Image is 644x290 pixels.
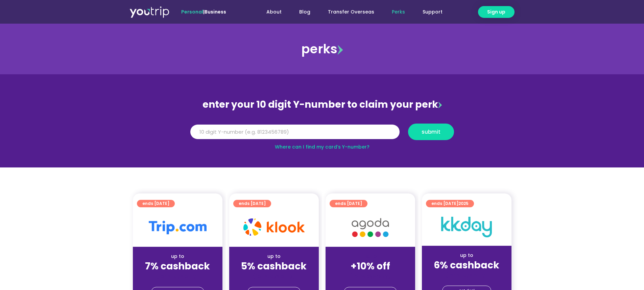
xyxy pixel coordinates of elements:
[138,272,217,280] div: (for stays only)
[181,8,203,15] span: Personal
[190,125,400,139] input: 10 digit Y-number (e.g. 8123456789)
[205,8,226,15] a: Business
[137,200,175,207] a: ends [DATE]
[235,253,313,260] div: up to
[458,201,469,206] span: 2025
[235,272,313,280] div: (for stays only)
[331,272,410,280] div: (for stays only)
[351,260,390,273] strong: +10% off
[434,259,499,272] strong: 6% cashback
[319,6,383,18] a: Transfer Overseas
[427,271,506,279] div: (for stays only)
[233,200,271,207] a: ends [DATE]
[244,6,451,18] nav: Menu
[241,260,307,273] strong: 5% cashback
[187,96,457,113] div: enter your 10 digit Y-number to claim your perk
[422,129,440,134] span: submit
[290,6,319,18] a: Blog
[335,200,362,207] span: ends [DATE]
[364,253,377,260] span: up to
[239,200,266,207] span: ends [DATE]
[330,200,367,207] a: ends [DATE]
[383,6,414,18] a: Perks
[426,200,474,207] a: ends [DATE]2025
[487,8,505,16] span: Sign up
[258,6,290,18] a: About
[427,252,506,259] div: up to
[181,8,226,15] span: |
[414,6,451,18] a: Support
[142,200,169,207] span: ends [DATE]
[408,124,454,140] button: submit
[478,6,515,18] a: Sign up
[275,143,369,150] a: Where can I find my card’s Y-number?
[145,260,210,273] strong: 7% cashback
[190,124,454,145] form: Y Number
[431,200,469,207] span: ends [DATE]
[138,253,217,260] div: up to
